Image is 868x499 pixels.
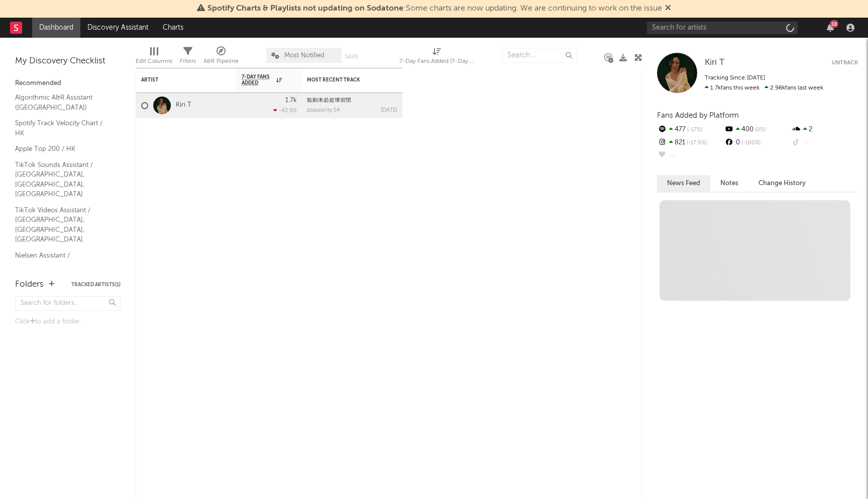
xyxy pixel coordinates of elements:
[273,107,297,114] div: -42.9 %
[141,77,216,83] div: Artist
[345,54,358,59] button: Save
[203,43,239,72] div: A&R Pipeline
[307,98,351,103] a: 藍剔未必是壞習慣
[748,175,816,192] button: Change History
[399,43,475,72] div: 7-Day Fans Added (7-Day Fans Added)
[71,282,121,287] button: Tracked Artists(1)
[710,175,748,192] button: Notes
[657,175,710,192] button: News Feed
[657,149,724,162] div: --
[705,58,724,68] a: Kiri T
[15,279,44,291] div: Folders
[740,140,761,146] span: -100 %
[180,55,196,67] div: Filters
[136,55,172,67] div: Edit Columns
[657,136,724,149] div: 821
[657,112,739,119] span: Fans Added by Platform
[285,97,297,104] div: 1.7k
[15,316,121,328] div: Click to add a folder.
[15,77,121,90] div: Recommended
[80,18,156,38] a: Discovery Assistant
[724,123,791,136] div: 400
[832,58,858,68] button: Untrack
[705,85,759,91] span: 1.7k fans this week
[307,108,340,113] div: popularity: 54
[176,101,191,110] a: Kiri T
[15,118,111,138] a: Spotify Track Velocity Chart / HK
[657,123,724,136] div: 477
[15,92,111,113] a: Algorithmic A&R Assistant ([GEOGRAPHIC_DATA])
[307,77,382,83] div: Most Recent Track
[203,55,239,67] div: A&R Pipeline
[827,24,834,32] button: 18
[753,127,766,133] span: 0 %
[705,85,823,91] span: 2.98k fans last week
[705,58,724,67] span: Kiri T
[15,159,111,200] a: TikTok Sounds Assistant / [GEOGRAPHIC_DATA], [GEOGRAPHIC_DATA], [GEOGRAPHIC_DATA]
[399,55,475,67] div: 7-Day Fans Added (7-Day Fans Added)
[207,5,403,13] span: Spotify Charts & Playlists not updating on Sodatone
[136,43,172,72] div: Edit Columns
[242,74,274,86] span: 7-Day Fans Added
[180,43,196,72] div: Filters
[284,52,324,59] span: Most Notified
[647,22,798,34] input: Search for artists
[381,108,397,113] div: [DATE]
[830,20,838,28] div: 18
[15,143,111,154] a: Apple Top 200 / HK
[15,205,111,245] a: TikTok Videos Assistant / [GEOGRAPHIC_DATA], [GEOGRAPHIC_DATA], [GEOGRAPHIC_DATA]
[791,136,858,149] div: --
[15,55,121,67] div: My Discovery Checklist
[724,136,791,149] div: 0
[156,18,190,38] a: Charts
[32,18,80,38] a: Dashboard
[307,98,397,103] div: 藍剔未必是壞習慣
[705,75,765,81] span: Tracking Since: [DATE]
[15,250,224,271] a: Nielsen Assistant / [GEOGRAPHIC_DATA]/[GEOGRAPHIC_DATA]/[GEOGRAPHIC_DATA]
[665,5,671,13] span: Dismiss
[685,140,707,146] span: -17.9 %
[502,48,577,63] input: Search...
[15,296,121,311] input: Search for folders...
[207,5,662,13] span: : Some charts are now updating. We are continuing to work on the issue
[686,127,702,133] span: -17 %
[791,123,858,136] div: 2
